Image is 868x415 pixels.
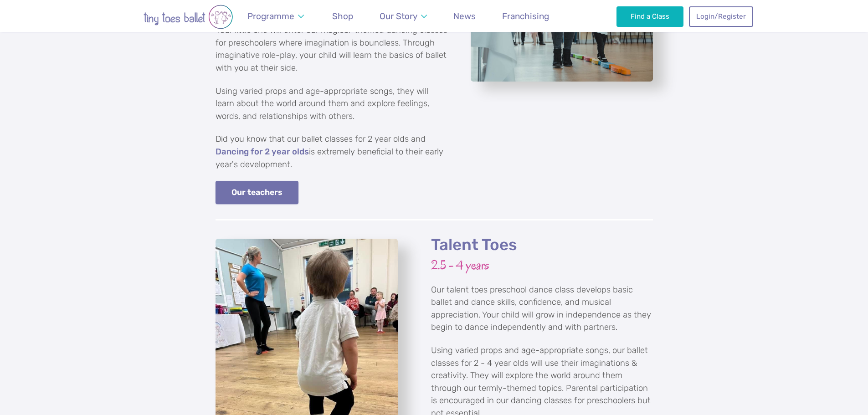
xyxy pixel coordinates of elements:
p: Using varied props and age-appropriate songs, they will learn about the world around them and exp... [216,85,448,123]
span: Programme [247,11,294,21]
span: Shop [332,11,353,21]
a: Login/Register [689,6,753,26]
span: News [453,11,476,21]
p: Did you know that our ballet classes for 2 year olds and is extremely beneficial to their early y... [216,133,448,171]
a: Programme [243,5,308,27]
h2: Talent Toes [431,235,653,255]
a: News [449,5,480,27]
span: Franchising [502,11,549,21]
h3: 2.5 - 4 years [431,257,653,274]
a: Find a Class [616,6,683,26]
p: Your little one will enter our magical-themed dancing classes for preschoolers where imagination ... [216,24,448,74]
p: Our talent toes preschool dance class develops basic ballet and dance skills, confidence, and mus... [431,284,653,334]
span: Our Story [380,11,417,21]
img: tiny toes ballet [115,5,261,29]
a: Shop [328,5,358,27]
a: Dancing for 2 year olds [216,148,309,157]
a: Our teachers [216,181,299,204]
a: Our Story [375,5,431,27]
a: Franchising [498,5,554,27]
